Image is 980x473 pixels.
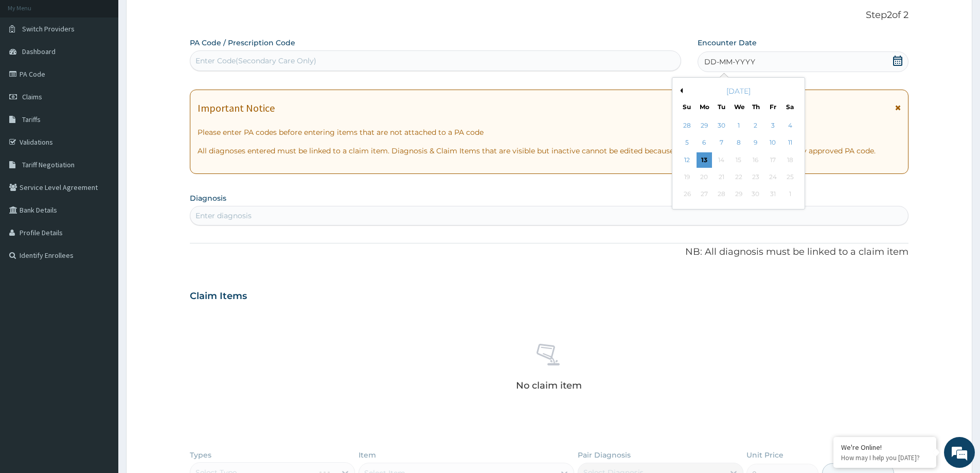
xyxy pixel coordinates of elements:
[198,127,901,137] p: Please enter PA codes before entering items that are not attached to a PA code
[198,146,901,156] p: All diagnoses entered must be linked to a claim item. Diagnosis & Claim Items that are visible bu...
[19,51,42,77] img: d_794563401_company_1708531726252_794563401
[60,130,142,234] span: We're online!
[769,102,777,111] div: Fr
[680,152,695,168] div: Choose Sunday, October 12th, 2025
[752,102,760,111] div: Th
[717,102,726,111] div: Tu
[697,187,712,202] div: Not available Monday, October 27th, 2025
[683,102,691,111] div: Su
[714,135,729,151] div: Choose Tuesday, October 7th, 2025
[198,102,275,114] h1: Important Notice
[714,152,729,168] div: Not available Tuesday, October 14th, 2025
[841,443,929,452] div: We're Online!
[731,169,746,185] div: Not available Wednesday, October 22nd, 2025
[748,118,763,133] div: Choose Thursday, October 2nd, 2025
[765,169,781,185] div: Not available Friday, October 24th, 2025
[734,102,743,111] div: We
[782,187,798,202] div: Not available Saturday, November 1st, 2025
[190,193,226,203] label: Diagnosis
[697,118,712,133] div: Choose Monday, September 29th, 2025
[841,453,929,462] p: How may I help you today?
[54,58,173,71] div: Chat with us now
[195,211,252,221] div: Enter diagnosis
[782,118,798,133] div: Choose Saturday, October 4th, 2025
[731,118,746,133] div: Choose Wednesday, October 1st, 2025
[676,86,800,96] div: [DATE]
[698,38,757,48] label: Encounter Date
[679,117,798,203] div: month 2025-10
[697,152,712,168] div: Choose Monday, October 13th, 2025
[731,187,746,202] div: Not available Wednesday, October 29th, 2025
[700,102,709,111] div: Mo
[680,135,695,151] div: Choose Sunday, October 5th, 2025
[680,187,695,202] div: Not available Sunday, October 26th, 2025
[748,152,763,168] div: Not available Thursday, October 16th, 2025
[704,57,755,67] span: DD-MM-YYYY
[782,135,798,151] div: Choose Saturday, October 11th, 2025
[731,135,746,151] div: Choose Wednesday, October 8th, 2025
[697,135,712,151] div: Choose Monday, October 6th, 2025
[190,10,908,21] p: Step 2 of 2
[680,169,695,185] div: Not available Sunday, October 19th, 2025
[748,187,763,202] div: Not available Thursday, October 30th, 2025
[22,160,75,169] span: Tariff Negotiation
[22,24,75,33] span: Switch Providers
[190,291,247,302] h3: Claim Items
[748,169,763,185] div: Not available Thursday, October 23rd, 2025
[714,187,729,202] div: Not available Tuesday, October 28th, 2025
[190,246,908,259] p: NB: All diagnosis must be linked to a claim item
[516,380,582,391] p: No claim item
[678,88,683,93] button: Previous Month
[22,47,56,56] span: Dashboard
[714,118,729,133] div: Choose Tuesday, September 30th, 2025
[782,169,798,185] div: Not available Saturday, October 25th, 2025
[697,169,712,185] div: Not available Monday, October 20th, 2025
[786,102,795,111] div: Sa
[782,152,798,168] div: Not available Saturday, October 18th, 2025
[714,169,729,185] div: Not available Tuesday, October 21st, 2025
[765,187,781,202] div: Not available Friday, October 31st, 2025
[169,5,193,30] div: Minimize live chat window
[731,152,746,168] div: Not available Wednesday, October 15th, 2025
[5,281,196,317] textarea: Type your message and hit 'Enter'
[195,56,316,66] div: Enter Code(Secondary Care Only)
[22,92,42,101] span: Claims
[680,118,695,133] div: Choose Sunday, September 28th, 2025
[748,135,763,151] div: Choose Thursday, October 9th, 2025
[22,115,41,124] span: Tariffs
[765,152,781,168] div: Not available Friday, October 17th, 2025
[765,135,781,151] div: Choose Friday, October 10th, 2025
[765,118,781,133] div: Choose Friday, October 3rd, 2025
[190,38,295,48] label: PA Code / Prescription Code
